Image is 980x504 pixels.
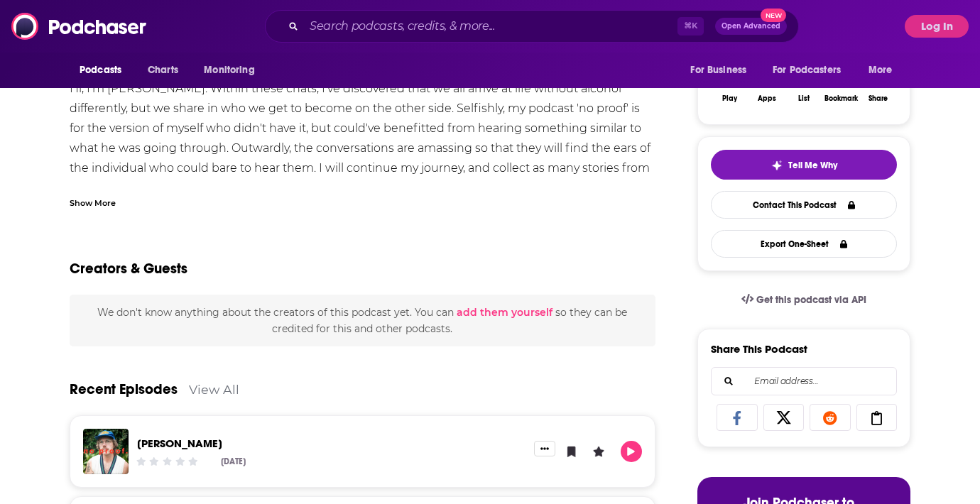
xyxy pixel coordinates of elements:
button: Bookmark Episode [561,441,582,462]
button: Open AdvancedNew [715,18,787,35]
button: tell me why sparkleTell Me Why [711,150,897,180]
div: [DATE] [221,456,246,466]
div: Search followers [711,367,897,395]
a: Contact This Podcast [711,191,897,219]
span: Charts [148,60,178,80]
button: Export One-Sheet [711,230,897,258]
span: More [869,60,893,80]
button: Leave a Rating [588,441,609,462]
button: Play [621,441,642,462]
a: Recent Episodes [70,380,178,398]
button: open menu [194,57,273,84]
div: Bookmark [824,94,858,103]
span: For Business [690,60,746,80]
button: add them yourself [457,307,552,318]
div: Play [722,94,737,103]
div: Hi, I’m [PERSON_NAME]. Within these chats, I've discovered that we all arrive at life without alc... [70,79,655,198]
div: Community Rating: 0 out of 5 [135,456,200,466]
img: amanda singh [83,429,129,474]
img: Podchaser - Follow, Share and Rate Podcasts [11,13,148,40]
a: Charts [138,57,187,84]
input: Search podcasts, credits, & more... [304,15,677,38]
span: We don't know anything about the creators of this podcast yet . You can so they can be credited f... [97,306,627,334]
button: open menu [70,57,140,84]
span: Podcasts [80,60,121,80]
div: List [798,94,810,103]
a: amanda singh [137,437,222,450]
span: Get this podcast via API [756,294,866,306]
span: ⌘ K [677,17,704,35]
h3: Share This Podcast [711,342,807,356]
span: Open Advanced [722,23,780,30]
button: open menu [859,57,910,84]
a: Get this podcast via API [730,283,878,317]
div: Search podcasts, credits, & more... [265,10,799,43]
button: Log In [905,15,969,38]
a: Share on Reddit [810,404,851,431]
span: New [761,9,786,22]
span: Monitoring [204,60,254,80]
a: Share on X/Twitter [763,404,805,431]
button: open menu [763,57,861,84]
img: tell me why sparkle [771,160,783,171]
h2: Creators & Guests [70,260,187,278]
button: Show More Button [534,441,555,456]
a: Copy Link [856,404,898,431]
div: Share [869,94,888,103]
div: Apps [758,94,776,103]
span: For Podcasters [773,60,841,80]
a: Share on Facebook [717,404,758,431]
a: View All [189,382,239,397]
input: Email address... [723,368,885,395]
span: Tell Me Why [788,160,837,171]
button: open menu [680,57,764,84]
